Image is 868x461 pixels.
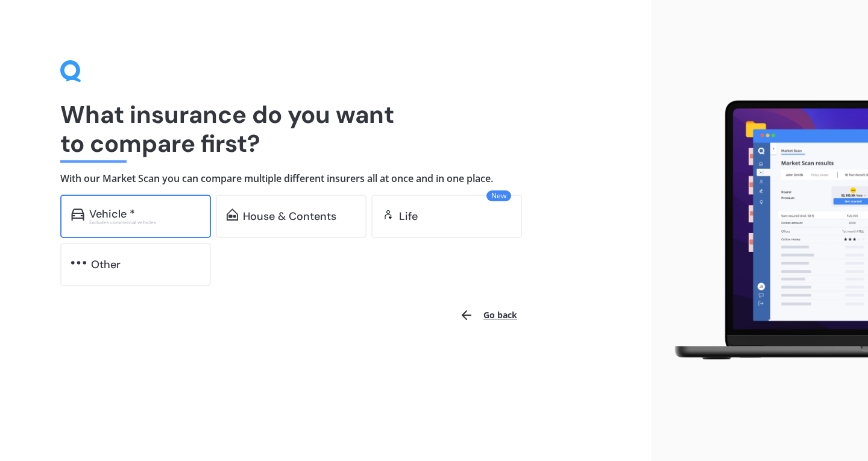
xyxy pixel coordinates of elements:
span: New [486,190,511,201]
img: home-and-contents.b802091223b8502ef2dd.svg [227,209,238,221]
h1: What insurance do you want to compare first? [60,100,591,158]
div: Life [399,210,418,222]
div: House & Contents [243,210,336,222]
img: life.f720d6a2d7cdcd3ad642.svg [382,209,394,221]
div: Excludes commercial vehicles [89,220,200,225]
img: car.f15378c7a67c060ca3f3.svg [71,209,84,221]
div: Other [91,259,121,271]
img: laptop.webp [661,95,868,367]
h4: With our Market Scan you can compare multiple different insurers all at once and in one place. [60,172,591,185]
img: other.81dba5aafe580aa69f38.svg [71,257,86,269]
div: Vehicle * [89,208,135,220]
button: Go back [452,301,524,330]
